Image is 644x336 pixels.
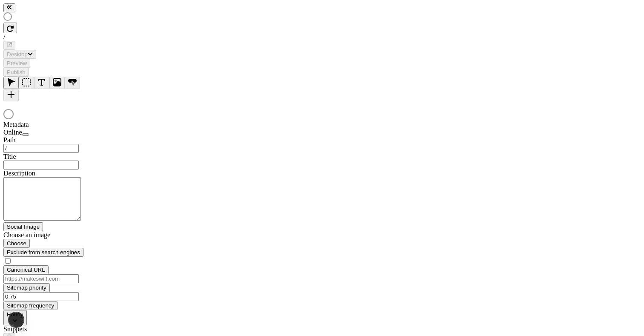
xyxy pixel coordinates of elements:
[7,224,40,230] span: Social Image
[3,222,43,231] button: Social Image
[3,153,16,160] span: Title
[3,68,29,77] button: Publish
[3,121,106,129] div: Metadata
[7,302,54,309] span: Sitemap frequency
[7,60,27,66] span: Preview
[3,169,35,177] span: Description
[3,136,15,144] span: Path
[3,231,106,239] div: Choose an image
[3,283,50,292] button: Sitemap priority
[49,77,65,89] button: Image
[19,77,34,89] button: Box
[3,310,27,325] button: Hourly
[7,51,28,57] span: Desktop
[34,77,49,89] button: Text
[3,59,30,68] button: Preview
[7,284,46,291] span: Sitemap priority
[3,274,79,283] input: https://makeswift.com
[7,249,80,256] span: Exclude from search engines
[7,311,23,318] span: Hourly
[3,265,49,274] button: Canonical URL
[3,129,22,136] span: Online
[65,77,80,89] button: Button
[3,325,106,333] div: Snippets
[3,239,30,248] button: Choose
[7,267,45,273] span: Canonical URL
[3,248,83,257] button: Exclude from search engines
[7,240,26,247] span: Choose
[3,50,36,59] button: Desktop
[3,301,57,310] button: Sitemap frequency
[7,69,26,75] span: Publish
[3,33,641,41] div: /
